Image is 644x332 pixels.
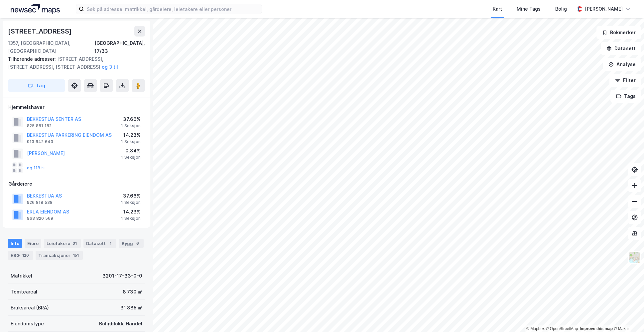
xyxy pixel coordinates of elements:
div: [STREET_ADDRESS], [STREET_ADDRESS], [STREET_ADDRESS] [8,55,140,71]
img: Z [628,251,641,264]
a: OpenStreetMap [546,326,578,331]
div: 1 Seksjon [121,155,141,160]
a: Improve this map [580,326,613,331]
div: Kontrollprogram for chat [611,300,644,332]
div: Hjemmelshaver [8,103,145,111]
div: 1 [107,240,114,247]
div: 151 [72,252,80,259]
div: Bolig [555,5,567,13]
div: Gårdeiere [8,180,145,188]
button: Filter [609,74,641,87]
iframe: Chat Widget [611,300,644,332]
div: Leietakere [44,239,81,248]
div: [PERSON_NAME] [585,5,623,13]
div: 1 Seksjon [121,216,141,221]
div: Matrikkel [11,272,32,280]
div: 14.23% [121,208,141,216]
div: 1 Seksjon [121,123,141,128]
div: 37.66% [121,115,141,123]
div: 37.66% [121,192,141,200]
button: Analyse [603,58,641,71]
button: Datasett [601,42,641,55]
div: Tomteareal [11,288,37,296]
a: Mapbox [526,326,545,331]
span: Tilhørende adresser: [8,56,57,62]
div: Info [8,239,22,248]
div: 0.84% [121,147,141,155]
div: Bruksareal (BRA) [11,304,49,312]
div: 1357, [GEOGRAPHIC_DATA], [GEOGRAPHIC_DATA] [8,39,94,55]
div: Transaksjoner [36,251,83,260]
div: Boligblokk, Handel [99,320,142,328]
div: Mine Tags [517,5,541,13]
div: 1 Seksjon [121,200,141,205]
div: 31 885 ㎡ [120,304,142,312]
div: Kart [493,5,502,13]
img: logo.a4113a55bc3d86da70a041830d287a7e.svg [11,4,60,14]
div: 3201-17-33-0-0 [102,272,142,280]
div: 1 Seksjon [121,139,141,144]
div: 6 [134,240,141,247]
div: Datasett [83,239,116,248]
input: Søk på adresse, matrikkel, gårdeiere, leietakere eller personer [84,4,262,14]
div: 963 820 569 [27,216,53,221]
div: Eiere [25,239,41,248]
div: [STREET_ADDRESS] [8,26,73,37]
button: Tag [8,79,65,92]
div: 14.23% [121,131,141,139]
div: Eiendomstype [11,320,44,328]
div: 825 881 182 [27,123,52,128]
div: 8 730 ㎡ [123,288,142,296]
div: ESG [8,251,33,260]
div: 31 [71,240,78,247]
div: 120 [21,252,30,259]
div: Bygg [119,239,144,248]
div: 926 818 538 [27,200,53,205]
div: 913 642 643 [27,139,53,144]
button: Bokmerker [596,26,641,39]
button: Tags [610,90,641,103]
div: [GEOGRAPHIC_DATA], 17/33 [94,39,145,55]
